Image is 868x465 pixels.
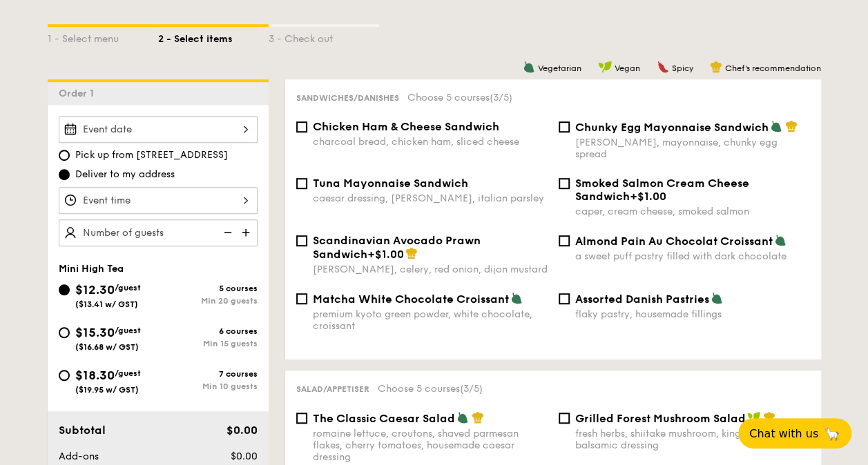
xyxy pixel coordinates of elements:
[269,27,379,46] div: 3 - Check out
[48,27,158,46] div: 1 - Select menu
[75,325,115,340] span: $15.30
[158,339,258,348] div: Min 15 guests
[472,411,484,424] img: icon-chef-hat.a58ddaea.svg
[313,136,548,148] div: charcoal bread, chicken ham, sliced cheese
[158,284,258,293] div: 5 courses
[774,234,787,246] img: icon-vegetarian.fe4039eb.svg
[158,326,258,336] div: 6 courses
[59,284,70,295] input: $12.30/guest($13.41 w/ GST)5 coursesMin 20 guests
[763,411,775,424] img: icon-chef-hat.a58ddaea.svg
[59,263,124,275] span: Mini High Tea
[296,384,369,394] span: Salad/Appetiser
[378,383,483,395] span: Choose 5 courses
[75,368,115,383] span: $18.30
[575,121,769,134] span: Chunky Egg Mayonnaise Sandwich
[75,385,139,395] span: ($19.95 w/ GST)
[313,412,455,425] span: The Classic Caesar Salad
[75,342,139,352] span: ($16.68 w/ GST)
[824,426,840,442] span: 🦙
[313,428,548,463] div: romaine lettuce, croutons, shaved parmesan flakes, cherry tomatoes, housemade caesar dressing
[559,293,570,304] input: Assorted Danish Pastriesflaky pastry, housemade fillings
[313,234,481,261] span: Scandinavian Avocado Prawn Sandwich
[313,192,548,204] div: caesar dressing, [PERSON_NAME], italian parsley
[75,282,115,297] span: $12.30
[575,293,709,306] span: Assorted Danish Pastries
[490,92,512,103] span: (3/5)
[657,61,669,73] img: icon-spicy.37a8142b.svg
[115,283,141,293] span: /guest
[575,412,746,425] span: Grilled Forest Mushroom Salad
[575,177,749,203] span: Smoked Salmon Cream Cheese Sandwich
[738,418,851,448] button: Chat with us🦙
[75,168,175,181] span: Deliver to my address
[749,427,818,440] span: Chat with us
[710,61,722,73] img: icon-chef-hat.a58ddaea.svg
[75,299,138,309] span: ($13.41 w/ GST)
[575,308,810,320] div: flaky pastry, housemade fillings
[296,235,307,246] input: Scandinavian Avocado Prawn Sandwich+$1.00[PERSON_NAME], celery, red onion, dijon mustard
[237,219,258,246] img: icon-add.58712e84.svg
[559,235,570,246] input: Almond Pain Au Chocolat Croissanta sweet puff pastry filled with dark chocolate
[575,250,810,262] div: a sweet puff pastry filled with dark chocolate
[313,308,548,332] div: premium kyoto green powder, white chocolate, croissant
[296,93,399,103] span: Sandwiches/Danishes
[559,121,570,132] input: Chunky Egg Mayonnaise Sandwich[PERSON_NAME], mayonnaise, chunky egg spread
[367,248,404,261] span: +$1.00
[158,369,258,379] div: 7 courses
[296,178,307,189] input: Tuna Mayonnaise Sandwichcaesar dressing, [PERSON_NAME], italian parsley
[559,178,570,189] input: Smoked Salmon Cream Cheese Sandwich+$1.00caper, cream cheese, smoked salmon
[59,150,70,161] input: Pick up from [STREET_ADDRESS]
[456,411,469,424] img: icon-vegetarian.fe4039eb.svg
[59,424,106,437] span: Subtotal
[158,382,258,391] div: Min 10 guests
[59,327,70,338] input: $15.30/guest($16.68 w/ GST)6 coursesMin 15 guests
[538,63,581,73] span: Vegetarian
[575,137,810,160] div: [PERSON_NAME], mayonnaise, chunky egg spread
[59,169,70,180] input: Deliver to my address
[313,293,509,306] span: Matcha White Chocolate Croissant
[158,296,258,306] div: Min 20 guests
[598,61,612,73] img: icon-vegan.f8ff3823.svg
[313,120,499,133] span: Chicken Ham & Cheese Sandwich
[725,63,821,73] span: Chef's recommendation
[510,292,523,304] img: icon-vegetarian.fe4039eb.svg
[460,383,483,395] span: (3/5)
[59,116,258,143] input: Event date
[115,326,141,335] span: /guest
[575,206,810,217] div: caper, cream cheese, smoked salmon
[296,413,307,424] input: The Classic Caesar Saladromaine lettuce, croutons, shaved parmesan flakes, cherry tomatoes, house...
[523,61,535,73] img: icon-vegetarian.fe4039eb.svg
[672,63,693,73] span: Spicy
[405,247,418,259] img: icon-chef-hat.a58ddaea.svg
[313,264,548,275] div: [PERSON_NAME], celery, red onion, dijon mustard
[407,92,512,103] span: Choose 5 courses
[296,121,307,132] input: Chicken Ham & Cheese Sandwichcharcoal bread, chicken ham, sliced cheese
[59,219,258,246] input: Number of guests
[115,368,141,378] span: /guest
[711,292,723,304] img: icon-vegetarian.fe4039eb.svg
[575,428,810,451] div: fresh herbs, shiitake mushroom, king oyster, balsamic dressing
[158,27,269,46] div: 2 - Select items
[575,235,773,248] span: Almond Pain Au Chocolat Croissant
[615,63,640,73] span: Vegan
[559,413,570,424] input: Grilled Forest Mushroom Saladfresh herbs, shiitake mushroom, king oyster, balsamic dressing
[747,411,761,424] img: icon-vegan.f8ff3823.svg
[59,451,99,462] span: Add-ons
[296,293,307,304] input: Matcha White Chocolate Croissantpremium kyoto green powder, white chocolate, croissant
[785,120,798,132] img: icon-chef-hat.a58ddaea.svg
[230,451,257,462] span: $0.00
[216,219,237,246] img: icon-reduce.1d2dbef1.svg
[59,370,70,381] input: $18.30/guest($19.95 w/ GST)7 coursesMin 10 guests
[313,177,468,190] span: Tuna Mayonnaise Sandwich
[59,88,99,99] span: Order 1
[630,190,666,203] span: +$1.00
[226,424,257,437] span: $0.00
[770,120,782,132] img: icon-vegetarian.fe4039eb.svg
[75,148,228,162] span: Pick up from [STREET_ADDRESS]
[59,187,258,214] input: Event time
